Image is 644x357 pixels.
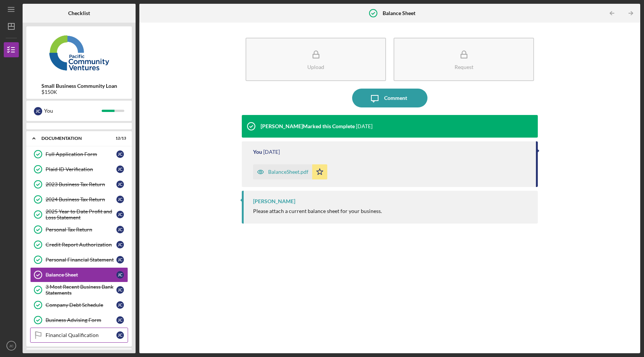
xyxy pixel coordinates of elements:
div: Upload [307,64,324,70]
div: J C [116,331,124,339]
button: JC [4,338,19,353]
div: 2023 Business Tax Return [46,181,116,187]
a: 3 Most Recent Business Bank StatementsJC [30,282,128,297]
a: Personal Financial StatementJC [30,252,128,267]
a: Credit Report AuthorizationJC [30,237,128,252]
div: J C [116,226,124,233]
div: Please attach a current balance sheet for your business. [253,208,382,214]
img: Product logo [26,30,132,75]
div: Company Debt Schedule [46,302,116,308]
div: J C [116,196,124,203]
a: 2024 Business Tax ReturnJC [30,192,128,207]
div: Personal Tax Return [46,227,116,233]
div: J C [116,241,124,248]
div: J C [116,301,124,309]
a: Financial QualificationJC [30,328,128,343]
div: You [253,149,262,155]
div: J C [116,256,124,264]
div: J C [116,181,124,188]
div: 2025 Year to Date Profit and Loss Statement [46,208,116,221]
div: 12 / 13 [113,136,126,141]
div: J C [116,165,124,173]
a: 2023 Business Tax ReturnJC [30,177,128,192]
div: Personal Financial Statement [46,257,116,263]
div: J C [116,211,124,218]
text: JC [9,344,14,348]
div: BalanceSheet.pdf [268,169,308,175]
div: Full Application Form [46,151,116,157]
div: You [44,104,102,117]
div: [PERSON_NAME] [253,198,295,204]
a: Plaid ID VerificationJC [30,162,128,177]
time: 2025-07-31 02:32 [356,123,372,129]
a: Personal Tax ReturnJC [30,222,128,237]
div: $150K [41,89,117,95]
div: J C [116,286,124,294]
div: [PERSON_NAME] Marked this Complete [261,123,355,129]
div: Comment [384,89,407,107]
button: Comment [352,89,427,107]
div: Balance Sheet [46,272,116,278]
a: Full Application FormJC [30,147,128,162]
div: J C [116,150,124,158]
div: Business Advising Form [46,317,116,323]
div: Financial Qualification [46,332,116,338]
a: Company Debt ScheduleJC [30,297,128,313]
div: J C [34,107,42,115]
b: Checklist [68,10,90,16]
time: 2025-07-21 22:42 [263,149,280,155]
b: Small Business Community Loan [41,83,117,89]
button: BalanceSheet.pdf [253,164,327,179]
div: Documentation [41,136,107,141]
div: J C [116,271,124,279]
a: 2025 Year to Date Profit and Loss StatementJC [30,207,128,222]
button: Upload [246,38,386,81]
button: Request [394,38,534,81]
a: Balance SheetJC [30,267,128,282]
b: Balance Sheet [383,10,415,16]
div: 2024 Business Tax Return [46,196,116,202]
div: 3 Most Recent Business Bank Statements [46,284,116,296]
div: Request [455,64,473,70]
div: Credit Report Authorization [46,242,116,248]
div: Plaid ID Verification [46,166,116,172]
div: J C [116,316,124,324]
a: Business Advising FormJC [30,313,128,328]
